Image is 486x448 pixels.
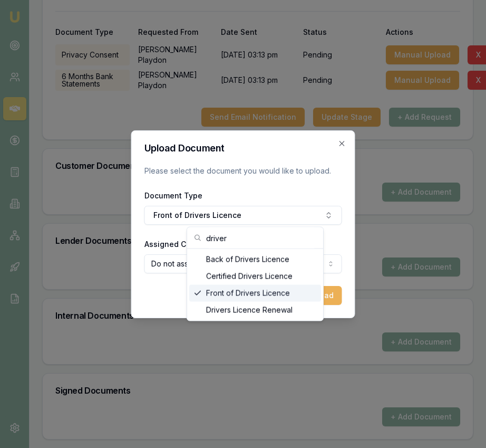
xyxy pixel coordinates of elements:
[144,166,342,176] p: Please select the document you would like to upload.
[189,268,321,285] div: Certified Drivers Licence
[144,144,342,153] h2: Upload Document
[189,251,321,268] div: Back of Drivers Licence
[206,227,317,249] input: Search...
[144,240,202,249] label: Assigned Client
[144,191,202,200] label: Document Type
[144,206,342,225] button: Front of Drivers Licence
[189,302,321,319] div: Drivers Licence Renewal
[187,249,323,321] div: Search...
[189,285,321,302] div: Front of Drivers Licence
